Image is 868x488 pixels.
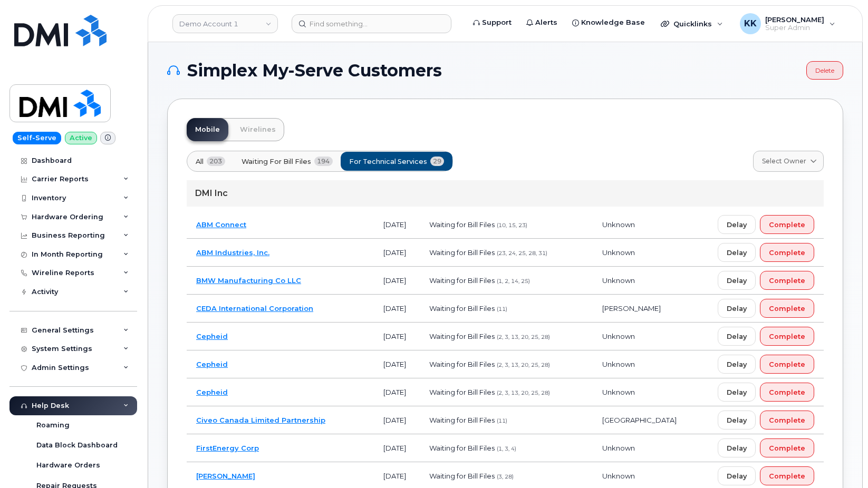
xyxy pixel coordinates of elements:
a: Cepheid [196,332,228,340]
span: Delay [727,471,747,481]
span: (3, 28) [497,473,514,480]
span: Waiting for Bill Files [429,388,495,396]
span: Complete [769,359,805,369]
a: [PERSON_NAME] [196,472,255,480]
span: Delay [727,359,747,369]
span: Waiting for Bill Files [429,416,495,424]
span: Unknown [602,444,635,452]
td: [DATE] [374,323,420,350]
span: (1, 3, 4) [497,445,516,452]
span: Waiting for Bill Files [429,220,495,229]
span: Complete [769,276,805,286]
button: Delay [718,383,756,402]
span: Complete [769,331,805,341]
button: Complete [760,466,814,485]
a: Wirelines [232,118,284,141]
span: (2, 3, 13, 20, 25, 28) [497,362,550,368]
a: Cepheid [196,388,228,396]
span: (2, 3, 13, 20, 25, 28) [497,389,550,396]
td: [DATE] [374,211,420,239]
span: [PERSON_NAME] [602,304,661,313]
span: Delay [727,220,747,230]
span: Complete [769,443,805,453]
button: Delay [718,466,756,485]
td: [DATE] [374,350,420,378]
button: Delay [718,215,756,234]
span: Delay [727,248,747,258]
span: Select Owner [762,157,806,166]
span: Unknown [602,360,635,368]
a: BMW Manufacturing Co LLC [196,276,301,285]
a: ABM Connect [196,220,246,229]
button: Complete [760,271,814,290]
button: Complete [760,243,814,262]
span: Delay [727,331,747,341]
button: Complete [760,215,814,234]
span: (23, 24, 25, 28, 31) [497,250,547,257]
a: Cepheid [196,360,228,368]
a: Select Owner [753,151,824,172]
td: [DATE] [374,378,420,406]
button: Delay [718,271,756,290]
button: Complete [760,383,814,402]
span: Delay [727,415,747,425]
span: All [196,157,204,167]
span: Waiting for Bill Files [429,304,495,313]
span: Unknown [602,472,635,480]
td: [DATE] [374,239,420,267]
button: Delay [718,438,756,457]
span: Complete [769,304,805,314]
button: Complete [760,327,814,346]
a: Delete [806,61,843,80]
span: Unknown [602,332,635,340]
span: Complete [769,248,805,258]
span: 194 [314,157,333,166]
td: [DATE] [374,406,420,434]
a: FirstEnergy Corp [196,444,259,452]
a: Civeo Canada Limited Partnership [196,416,325,424]
button: Complete [760,411,814,430]
td: [DATE] [374,295,420,323]
button: Complete [760,355,814,374]
button: Delay [718,411,756,430]
span: Simplex My-Serve Customers [187,63,442,79]
span: Unknown [602,388,635,396]
span: Waiting for Bill Files [429,444,495,452]
button: Delay [718,243,756,262]
td: [DATE] [374,267,420,295]
span: Waiting for Bill Files [429,248,495,257]
div: DMI Inc [187,180,824,207]
button: Complete [760,438,814,457]
button: Complete [760,299,814,318]
span: Unknown [602,220,635,229]
a: CEDA International Corporation [196,304,313,313]
span: Complete [769,387,805,397]
a: ABM Industries, Inc. [196,248,269,257]
span: Delay [727,387,747,397]
span: (1, 2, 14, 25) [497,278,530,285]
span: Delay [727,443,747,453]
button: Delay [718,299,756,318]
span: Waiting for Bill Files [429,332,495,340]
span: (11) [497,306,507,313]
span: (2, 3, 13, 20, 25, 28) [497,334,550,340]
span: (11) [497,417,507,424]
button: Delay [718,355,756,374]
span: Delay [727,304,747,314]
span: Complete [769,220,805,230]
span: [GEOGRAPHIC_DATA] [602,416,677,424]
span: Waiting for Bill Files [429,360,495,368]
span: Unknown [602,248,635,257]
button: Delay [718,327,756,346]
span: (10, 15, 23) [497,222,527,229]
span: Delay [727,276,747,286]
span: Waiting for Bill Files [242,157,311,167]
span: Unknown [602,276,635,285]
span: Complete [769,471,805,481]
td: [DATE] [374,434,420,462]
span: Complete [769,415,805,425]
span: 203 [207,157,225,166]
a: Mobile [187,118,228,141]
span: Waiting for Bill Files [429,472,495,480]
span: Waiting for Bill Files [429,276,495,285]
